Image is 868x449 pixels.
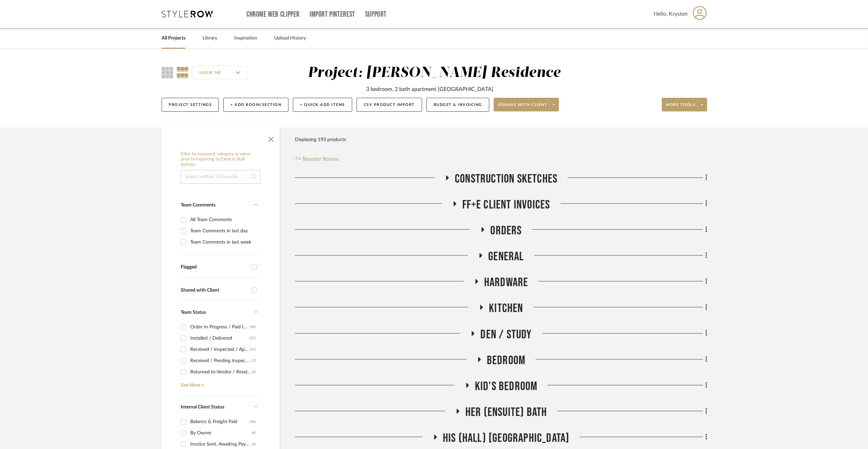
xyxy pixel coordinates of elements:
button: Reorder Rooms [295,155,339,163]
span: Construction Sketches [455,172,557,186]
div: Team Comments in last day [190,226,256,236]
a: Chrome Web Clipper [246,12,300,17]
span: Orders [490,223,522,238]
a: Import Pinterest [310,12,355,17]
span: Kid's Bedroom [475,379,538,394]
span: Team Status [181,310,206,315]
span: Internal Client Status [181,405,224,409]
a: Upload History [274,34,306,43]
button: Project Settings [162,98,219,112]
span: Kitchen [489,301,523,316]
div: All Team Comments [190,214,256,225]
span: Reorder Rooms [303,155,339,163]
span: Bedroom [487,353,525,368]
span: More tools [666,102,695,112]
div: 3 bedroom, 2 bath apartment [GEOGRAPHIC_DATA] [366,85,493,93]
span: FF+E Client Invoices [462,198,550,212]
div: Received / Pending Inspection [190,355,252,366]
div: (7) [252,355,256,366]
div: (46) [250,416,256,427]
button: CSV Product Import [357,98,422,112]
div: Shared with Client [181,288,248,293]
span: Hello, Krysten [654,10,688,18]
button: Share with client [494,98,559,111]
button: Close [264,131,278,145]
span: Share with client [498,102,548,112]
span: His (Hall) [GEOGRAPHIC_DATA] [443,431,570,446]
div: Installed / Delivered [190,333,250,344]
span: Hardware [484,275,528,290]
span: Den / Study [480,327,532,342]
a: Support [365,12,387,17]
div: Team Comments in last week [190,237,256,248]
div: By Owner [190,428,252,438]
div: Received / Inspected / Approved [190,344,250,355]
span: General [488,249,524,264]
span: Team Comments [181,203,215,207]
h6: Filter by keyword, category or name prior to exporting to Excel or Bulk Actions [181,152,260,168]
div: Order In Progress / Paid In Full w/ Freight, No Balance due [190,322,250,332]
button: + Quick Add Items [293,98,352,112]
input: Search within 193 results [181,170,260,184]
button: Budget & Invoicing [426,98,489,112]
div: Flagged [181,264,248,270]
div: (39) [250,322,256,332]
a: Inspiration [234,34,257,43]
div: Project: [PERSON_NAME] Residence [308,66,560,80]
div: (17) [250,333,256,344]
button: + Add Room/Section [223,98,288,112]
button: More tools [662,98,707,111]
a: Library [203,34,217,43]
div: Balance & Freight Paid [190,416,250,427]
a: All Projects [162,34,185,43]
div: Displaying 193 products [295,133,346,146]
div: Returned to Vendor / Reselect [190,367,252,377]
a: See More + [179,377,257,388]
span: Her (Ensuite) Bath [465,405,547,420]
div: (17) [250,344,256,355]
div: (4) [252,428,256,438]
div: (5) [252,367,256,377]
